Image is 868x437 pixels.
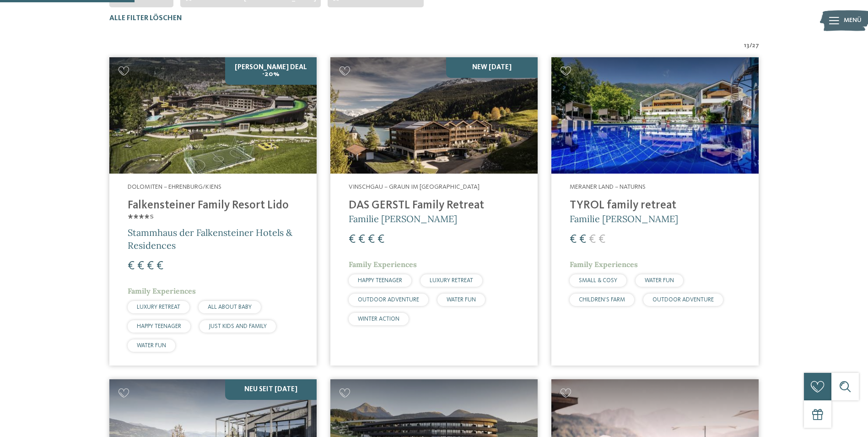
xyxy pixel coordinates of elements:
h4: Falkensteiner Family Resort Lido ****ˢ [128,199,298,226]
span: € [377,234,384,246]
span: € [156,260,163,272]
span: Familie [PERSON_NAME] [349,213,457,224]
span: LUXURY RETREAT [137,304,180,310]
span: Family Experiences [349,260,417,269]
span: € [368,234,375,246]
span: ALL ABOUT BABY [208,304,252,310]
span: € [579,234,586,246]
span: WATER FUN [645,278,674,284]
span: € [570,234,577,246]
span: 27 [752,41,759,50]
span: OUTDOOR ADVENTURE [652,297,714,303]
span: € [128,260,135,272]
span: € [137,260,144,272]
img: Familienhotels gesucht? Hier findet ihr die besten! [109,57,317,174]
span: Family Experiences [570,260,638,269]
span: € [349,234,356,246]
span: CHILDREN’S FARM [579,297,625,303]
span: WINTER ACTION [358,316,399,322]
span: HAPPY TEENAGER [358,278,402,284]
a: Familienhotels gesucht? Hier findet ihr die besten! NEW [DATE] Vinschgau – Graun im [GEOGRAPHIC_D... [330,57,538,366]
span: € [358,234,365,246]
span: Alle Filter löschen [109,15,182,22]
span: Meraner Land – Naturns [570,184,646,190]
span: JUST KIDS AND FAMILY [209,323,267,329]
span: € [147,260,154,272]
span: € [598,234,605,246]
a: Familienhotels gesucht? Hier findet ihr die besten! [PERSON_NAME] Deal -20% Dolomiten – Ehrenburg... [109,57,317,366]
span: Vinschgau – Graun im [GEOGRAPHIC_DATA] [349,184,480,190]
span: Familie [PERSON_NAME] [570,213,678,224]
a: Familienhotels gesucht? Hier findet ihr die besten! Meraner Land – Naturns TYROL family retreat F... [551,57,759,366]
span: LUXURY RETREAT [430,278,473,284]
span: OUTDOOR ADVENTURE [358,297,419,303]
span: / [749,41,752,50]
span: HAPPY TEENAGER [137,323,181,329]
span: WATER FUN [447,297,476,303]
span: WATER FUN [137,343,166,349]
h4: TYROL family retreat [570,199,740,213]
span: Family Experiences [128,286,196,295]
h4: DAS GERSTL Family Retreat [349,199,519,213]
span: SMALL & COSY [579,278,617,284]
span: Stammhaus der Falkensteiner Hotels & Residences [128,227,292,251]
img: Familienhotels gesucht? Hier findet ihr die besten! [330,57,538,174]
span: 13 [744,41,749,50]
span: € [589,234,596,246]
img: Familien Wellness Residence Tyrol **** [551,57,759,174]
span: Dolomiten – Ehrenburg/Kiens [128,184,221,190]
